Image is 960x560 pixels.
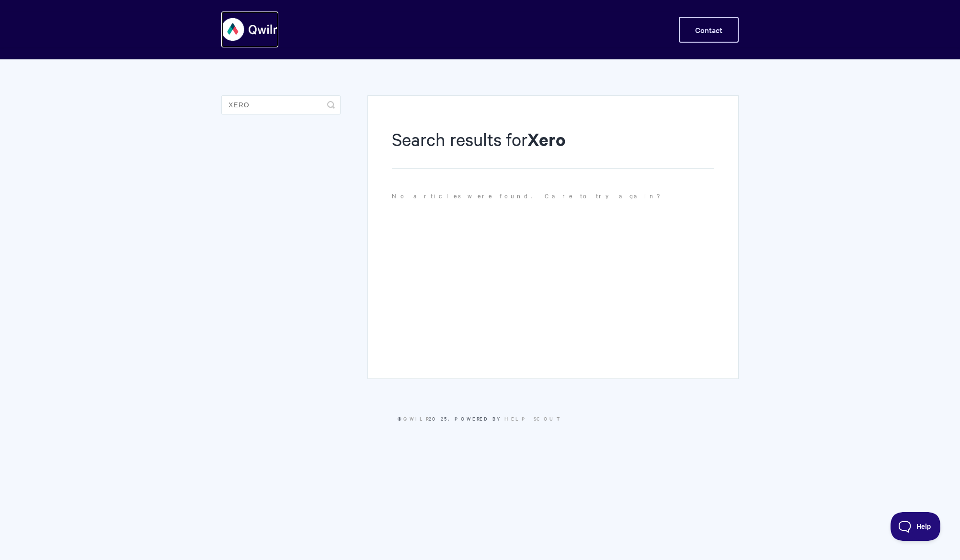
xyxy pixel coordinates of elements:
a: Contact [679,17,739,43]
a: Qwilr [403,415,429,422]
img: Qwilr Help Center [221,11,278,47]
span: Powered by [455,415,562,422]
h1: Search results for [392,127,714,169]
iframe: Toggle Customer Support [891,512,941,541]
input: Search [221,95,341,114]
a: Help Scout [504,415,562,422]
p: © 2025. [221,414,739,423]
p: No articles were found. Care to try again? [392,191,714,201]
strong: Xero [527,127,566,151]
